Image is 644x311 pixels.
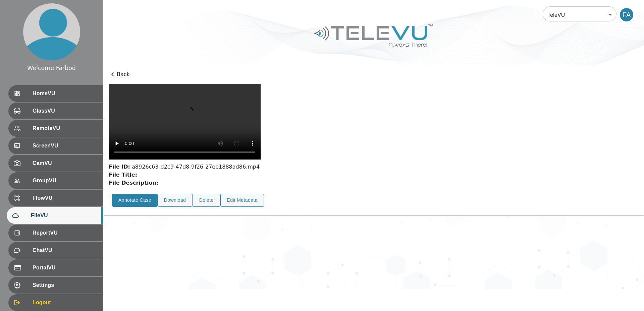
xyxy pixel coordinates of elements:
div: GroupVU [8,172,103,189]
p: Back [109,70,639,78]
div: RemoteVU [8,120,103,137]
div: CamVU [8,155,103,172]
div: ReportVU [8,225,103,241]
span: Settings [33,281,98,289]
div: Settings [8,277,103,294]
span: RemoteVU [33,124,98,132]
div: GlassVU [8,103,103,119]
div: HomeVU [8,85,103,102]
div: ChatVU [8,242,103,259]
span: ScreenVU [33,142,98,150]
button: Delete [192,194,220,207]
img: profile.png [23,3,80,60]
button: Annotate Case [112,194,158,207]
span: Logout [33,299,98,307]
strong: File ID: [109,164,130,170]
span: GlassVU [33,107,98,115]
span: FileVU [31,211,98,220]
span: FlowVU [33,194,98,202]
strong: File Title: [109,172,137,178]
strong: File Description: [109,180,158,186]
div: Logout [8,294,103,311]
div: ScreenVU [8,137,103,154]
div: Welcome Farbod [27,64,76,72]
span: CamVU [33,159,98,167]
span: ReportVU [33,229,98,237]
span: HomeVU [33,89,98,98]
div: FlowVU [8,190,103,206]
div: TeleVU [543,5,616,24]
div: FileVU [7,207,103,224]
button: Edit Metadata [220,194,264,207]
span: ChatVU [33,246,98,254]
button: Download [158,194,192,207]
div: a8926c63-d2c9-47d8-9f26-27ee1888ad86.mp4 [109,163,261,171]
span: GroupVU [33,177,98,185]
img: Logo [313,21,434,49]
div: PortalVU [8,259,103,276]
span: PortalVU [33,264,98,272]
div: FA [620,8,633,21]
